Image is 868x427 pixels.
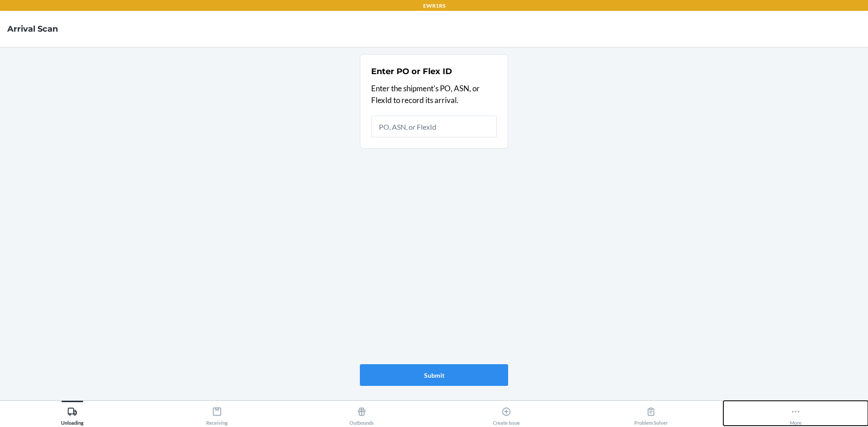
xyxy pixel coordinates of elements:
button: Submit [360,364,508,386]
div: Problem Solver [634,403,668,426]
input: PO, ASN, or FlexId [371,116,497,137]
h2: Enter PO or Flex ID [371,66,452,77]
div: Receiving [206,403,228,426]
div: Create Issue [493,403,520,426]
div: Unloading [61,403,84,426]
button: Problem Solver [579,401,723,426]
button: Outbounds [289,401,434,426]
div: More [790,403,802,426]
button: More [723,401,868,426]
button: Create Issue [434,401,579,426]
p: EWR1RS [423,2,445,10]
p: Enter the shipment's PO, ASN, or FlexId to record its arrival. [371,83,497,106]
div: Outbounds [349,403,374,426]
h4: Arrival Scan [7,23,58,35]
button: Receiving [145,401,289,426]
